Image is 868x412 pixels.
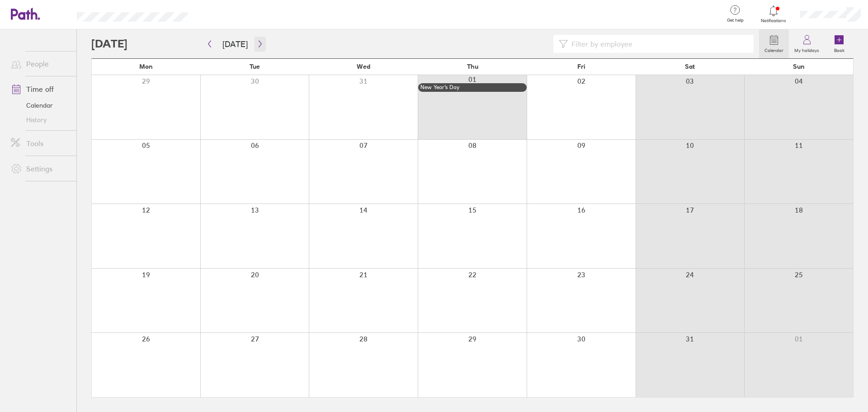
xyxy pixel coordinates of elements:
label: My holidays [789,45,825,53]
a: Calendar [4,98,76,113]
a: Time off [4,80,76,98]
a: Calendar [759,29,789,58]
a: Notifications [759,5,788,24]
span: Wed [357,63,370,70]
span: Sun [793,63,805,70]
span: Thu [467,63,478,70]
label: Calendar [759,45,789,53]
a: History [4,113,76,127]
div: New Year’s Day [420,84,525,90]
label: Book [829,45,850,53]
span: Notifications [759,18,788,24]
a: Book [825,29,854,58]
span: Get help [721,18,750,23]
input: Filter by employee [568,35,748,52]
span: Mon [139,63,153,70]
a: Settings [4,160,76,178]
span: Sat [685,63,695,70]
span: Tue [250,63,260,70]
a: Tools [4,134,76,152]
a: My holidays [789,29,825,58]
span: Fri [577,63,585,70]
a: People [4,55,76,73]
button: [DATE] [215,37,255,52]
